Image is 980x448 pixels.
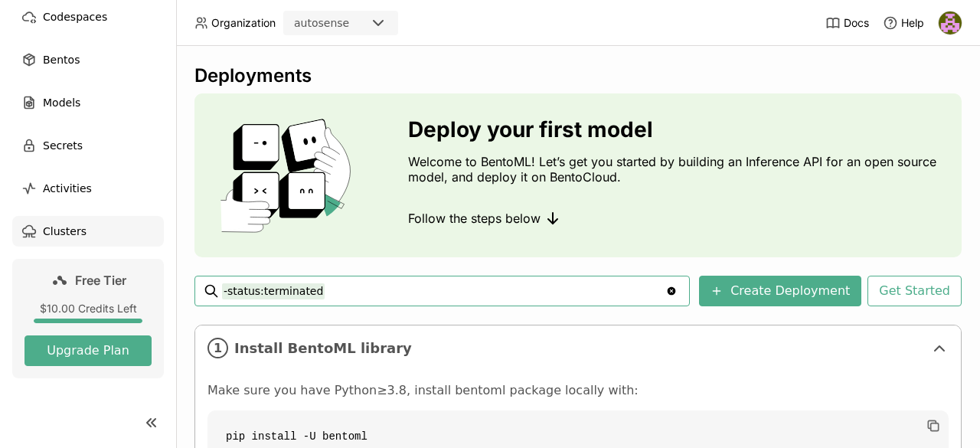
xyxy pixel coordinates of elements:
span: Follow the steps below [408,211,541,226]
span: Clusters [43,222,87,240]
a: Secrets [12,130,164,161]
p: Welcome to BentoML! Let’s get you started by building an Inference API for an open source model, ... [408,154,949,185]
a: Codespaces [12,2,164,32]
i: 1 [207,338,228,358]
input: Selected autosense. [351,16,352,31]
a: Models [12,87,164,118]
span: Bentos [43,51,80,69]
div: 1Install BentoML library [195,325,961,371]
div: autosense [294,15,349,31]
span: Help [901,16,924,30]
div: Help [883,15,924,31]
svg: Clear value [665,285,678,297]
a: Docs [825,15,869,31]
h3: Deploy your first model [408,117,949,142]
div: Deployments [194,64,962,87]
img: cover onboarding [207,118,371,233]
div: $10.00 Credits Left [24,302,152,316]
span: Install BentoML library [234,340,924,357]
button: Upgrade Plan [24,335,152,366]
a: Activities [12,173,164,204]
p: Make sure you have Python≥3.8, install bentoml package locally with: [207,383,949,398]
span: Codespaces [43,8,107,26]
a: Clusters [12,216,164,247]
button: Create Deployment [699,276,861,306]
img: Nakul Kejriwal [939,11,962,34]
span: Free Tier [75,273,126,288]
span: Docs [844,16,869,30]
span: Organization [211,16,276,30]
span: Activities [43,179,92,198]
a: Free Tier$10.00 Credits LeftUpgrade Plan [12,259,164,378]
button: Get Started [867,276,962,306]
span: Secrets [43,136,83,155]
a: Bentos [12,44,164,75]
input: Search [222,279,665,303]
span: Models [43,93,80,112]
